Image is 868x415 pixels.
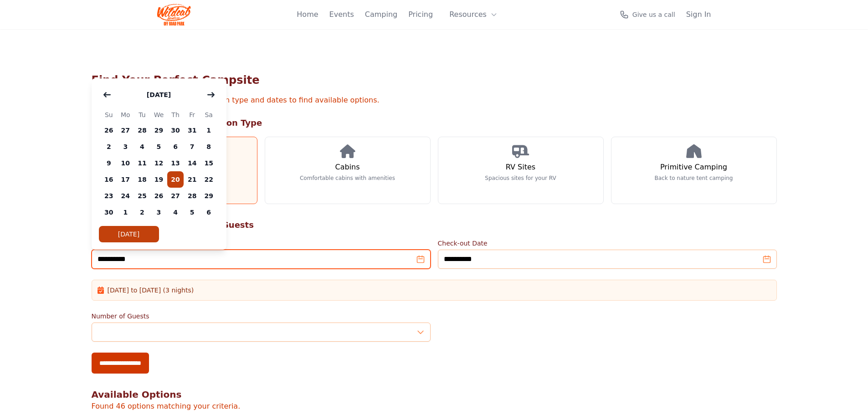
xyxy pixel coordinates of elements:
span: 28 [134,122,151,138]
span: Sa [200,109,217,120]
button: Resources [444,5,503,24]
span: 29 [200,188,217,204]
span: 13 [167,155,184,171]
a: Give us a call [620,10,675,19]
a: Cabins Comfortable cabins with amenities [265,137,431,204]
span: 3 [150,204,167,220]
span: 10 [117,155,134,171]
span: Tu [134,109,151,120]
span: 21 [184,171,200,188]
span: 4 [134,138,151,155]
span: 14 [184,155,200,171]
span: 11 [134,155,151,171]
span: 15 [200,155,217,171]
span: 19 [150,171,167,188]
span: 16 [101,171,118,188]
h2: Step 2: Select Your Dates & Guests [92,219,777,231]
span: 22 [200,171,217,188]
p: Spacious sites for your RV [485,174,556,182]
span: 5 [150,138,167,155]
span: 23 [101,188,118,204]
span: 2 [134,204,151,220]
h2: Step 1: Choose Accommodation Type [92,117,777,129]
span: 31 [184,122,200,138]
span: 1 [117,204,134,220]
span: Mo [117,109,134,120]
span: 1 [200,122,217,138]
span: 12 [150,155,167,171]
a: Sign In [686,9,711,20]
span: 2 [101,138,118,155]
h3: Primitive Camping [660,162,727,173]
span: 4 [167,204,184,220]
span: We [150,109,167,120]
span: 24 [117,188,134,204]
span: 17 [117,171,134,188]
p: Back to nature tent camping [655,174,733,182]
a: Events [329,9,354,20]
a: Primitive Camping Back to nature tent camping [611,137,777,204]
h1: Find Your Perfect Campsite [92,73,777,87]
span: 7 [184,138,200,155]
button: [DATE] [99,226,159,242]
span: 9 [101,155,118,171]
span: 27 [117,122,134,138]
span: Su [101,109,118,120]
span: 25 [134,188,151,204]
a: Camping [365,9,397,20]
span: 6 [167,138,184,155]
span: Th [167,109,184,120]
span: [DATE] to [DATE] (3 nights) [108,286,194,295]
p: Comfortable cabins with amenities [300,174,395,182]
span: 5 [184,204,200,220]
label: Check-out Date [438,239,777,248]
h3: Cabins [335,162,360,173]
span: 28 [184,188,200,204]
a: Pricing [408,9,433,20]
button: [DATE] [138,86,180,104]
label: Check-in Date [92,239,431,248]
a: Home [297,9,318,20]
span: 26 [150,188,167,204]
span: Fr [184,109,200,120]
h2: Available Options [92,388,777,401]
a: RV Sites Spacious sites for your RV [438,137,604,204]
span: 26 [101,122,118,138]
span: 27 [167,188,184,204]
span: 30 [101,204,118,220]
span: 6 [200,204,217,220]
span: 20 [167,171,184,188]
span: 30 [167,122,184,138]
span: Give us a call [632,10,675,19]
span: 3 [117,138,134,155]
img: Wildcat Logo [157,4,191,26]
span: 29 [150,122,167,138]
p: Found 46 options matching your criteria. [92,401,777,412]
p: Select your preferred accommodation type and dates to find available options. [92,95,777,106]
span: 18 [134,171,151,188]
h3: RV Sites [506,162,535,173]
label: Number of Guests [92,312,431,321]
span: 8 [200,138,217,155]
